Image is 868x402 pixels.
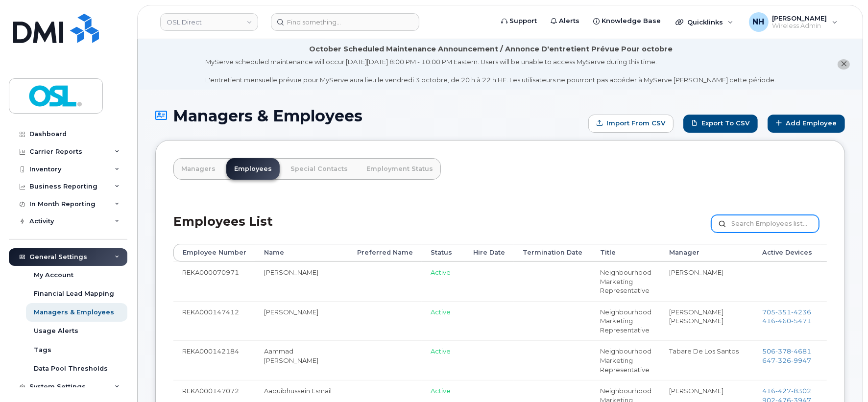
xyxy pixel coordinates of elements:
span: Active [431,387,451,395]
span: 416 [762,387,811,395]
span: 9947 [791,356,811,364]
span: Active [431,308,451,316]
span: 506 [762,347,811,355]
li: [PERSON_NAME] [669,268,745,277]
li: [PERSON_NAME] [669,316,745,326]
span: Active [431,347,451,355]
th: Title [591,244,660,261]
a: 6473269947 [762,356,811,364]
a: Employees [226,158,280,180]
td: REKA000142184 [173,340,255,380]
h2: Employees List [173,215,273,244]
a: 4164605471 [762,317,811,325]
th: Manager [660,244,753,261]
span: 4236 [791,308,811,316]
th: Status [422,244,464,261]
td: REKA000147412 [173,301,255,341]
td: Aammad [PERSON_NAME] [255,340,348,380]
td: Neighbourhood Marketing Representative [591,261,660,301]
span: 351 [775,308,791,316]
span: 647 [762,356,811,364]
a: 7053514236 [762,308,811,316]
span: Active [431,268,451,276]
a: Add Employee [768,115,845,133]
td: Neighbourhood Marketing Representative [591,301,660,341]
span: 4681 [791,347,811,355]
th: Termination Date [514,244,591,261]
th: Name [255,244,348,261]
a: 4164278302 [762,387,811,395]
span: 416 [762,317,811,325]
th: Employee Number [173,244,255,261]
th: Preferred Name [348,244,422,261]
td: [PERSON_NAME] [255,261,348,301]
th: Hire Date [464,244,514,261]
a: Special Contacts [283,158,356,180]
li: Tabare De Los Santos [669,347,745,356]
a: Employment Status [359,158,441,180]
a: Export to CSV [683,115,758,133]
td: Neighbourhood Marketing Representative [591,340,660,380]
button: close notification [838,59,850,70]
a: 5063784681 [762,347,811,355]
span: 378 [775,347,791,355]
td: REKA000070971 [173,261,255,301]
form: Import from CSV [588,115,674,133]
div: October Scheduled Maintenance Announcement / Annonce D'entretient Prévue Pour octobre [309,44,673,54]
span: 705 [762,308,811,316]
li: [PERSON_NAME] [669,386,745,396]
span: 326 [775,356,791,364]
a: Managers [173,158,223,180]
li: [PERSON_NAME] [669,307,745,317]
th: Active Devices [753,244,821,261]
div: MyServe scheduled maintenance will occur [DATE][DATE] 8:00 PM - 10:00 PM Eastern. Users will be u... [206,57,776,85]
td: [PERSON_NAME] [255,301,348,341]
span: 5471 [791,317,811,325]
span: 427 [775,387,791,395]
span: 8302 [791,387,811,395]
h1: Managers & Employees [155,107,583,124]
span: 460 [775,317,791,325]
